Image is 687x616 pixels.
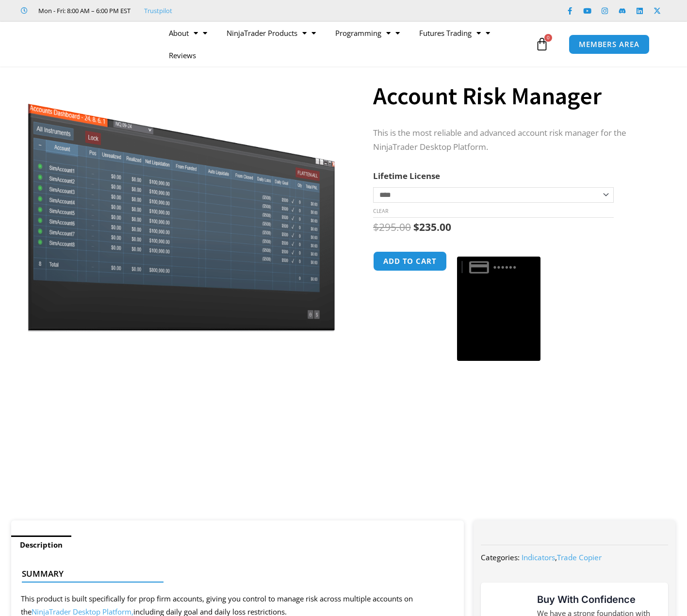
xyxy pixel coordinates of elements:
[159,22,217,44] a: About
[159,22,533,66] nav: Menu
[373,220,411,234] bdi: 295.00
[326,22,409,44] a: Programming
[409,22,500,44] a: Futures Trading
[373,366,656,439] iframe: PayPal Message 1
[373,170,440,181] label: Lifetime License
[493,262,518,273] text: ••••••
[373,126,656,154] p: This is the most reliable and advanced account risk manager for the NinjaTrader Desktop Platform.
[579,41,639,48] span: MEMBERS AREA
[373,208,388,214] a: Clear options
[373,220,379,234] span: $
[413,220,419,234] span: $
[522,552,555,562] a: Indicators
[522,552,602,562] span: ,
[457,257,540,361] button: Buy with GPay
[537,592,658,607] h3: Buy With Confidence
[455,250,542,251] iframe: Secure payment input frame
[521,30,563,58] a: 0
[159,44,206,66] a: Reviews
[11,535,71,554] a: Description
[413,220,451,234] bdi: 235.00
[373,443,656,516] iframe: Prerender PayPal Message 1
[557,552,602,562] a: Trade Copier
[217,22,326,44] a: NinjaTrader Products
[36,5,131,16] span: Mon - Fri: 8:00 AM – 6:00 PM EST
[373,251,447,271] button: Add to cart
[481,552,520,562] span: Categories:
[373,79,656,113] h1: Account Risk Manager
[25,83,337,332] img: Screenshot 2024-08-26 15462845454
[30,27,134,62] img: LogoAI | Affordable Indicators – NinjaTrader
[569,34,650,54] a: MEMBERS AREA
[22,569,445,579] h4: Summary
[544,34,552,42] span: 0
[144,5,172,16] a: Trustpilot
